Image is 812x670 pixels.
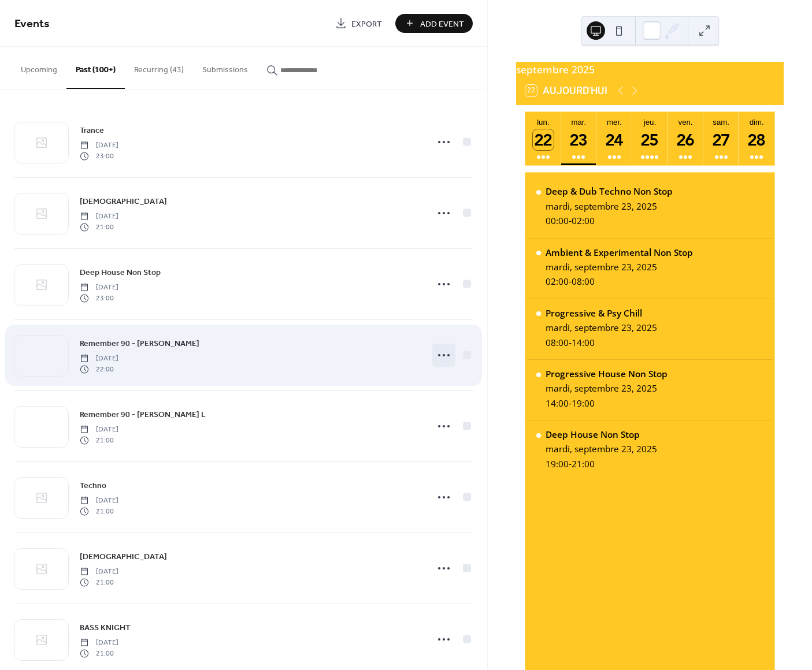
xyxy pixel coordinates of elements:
[80,479,106,492] a: Techno
[80,337,199,350] a: Remember 90 - [PERSON_NAME]
[80,125,104,137] span: Trance
[703,112,739,165] button: sam.27
[80,550,167,563] a: [DEMOGRAPHIC_DATA]
[742,118,771,126] div: dim.
[707,118,736,126] div: sam.
[632,112,668,165] button: jeu.25
[125,47,193,88] button: Recurring (43)
[80,266,161,279] a: Deep House Non Stop
[327,14,391,33] a: Export
[596,112,632,165] button: mer.24
[675,129,696,150] div: 26
[546,261,693,273] div: mardi, septembre 23, 2025
[739,112,774,165] button: dim.28
[569,397,572,410] span: -
[569,337,572,349] span: -
[546,382,668,394] div: mardi, septembre 23, 2025
[80,425,118,435] span: [DATE]
[351,18,382,30] span: Export
[66,47,125,89] button: Past (100+)
[80,353,118,364] span: [DATE]
[420,18,464,30] span: Add Event
[80,567,118,577] span: [DATE]
[569,215,572,227] span: -
[80,480,106,492] span: Techno
[80,435,118,445] span: 21:00
[546,215,569,227] span: 00:00
[80,211,118,222] span: [DATE]
[546,397,569,410] span: 14:00
[671,118,700,126] div: ven.
[604,129,625,150] div: 24
[80,496,118,506] span: [DATE]
[80,621,131,634] a: BASS KNIGHT
[80,638,118,648] span: [DATE]
[12,47,66,88] button: Upcoming
[746,129,767,150] div: 28
[561,112,597,165] button: mar.23
[80,282,118,293] span: [DATE]
[80,293,118,303] span: 23:00
[546,185,673,198] div: Deep & Dub Techno Non Stop
[711,129,732,150] div: 27
[14,13,50,35] span: Events
[80,551,167,563] span: [DEMOGRAPHIC_DATA]
[80,409,206,421] span: Remember 90 - [PERSON_NAME] L
[80,648,118,658] span: 21:00
[569,276,572,288] span: -
[80,195,167,208] a: [DEMOGRAPHIC_DATA]
[80,577,118,587] span: 21:00
[546,429,657,441] div: Deep House Non Stop
[525,112,561,165] button: lun.22
[546,200,673,213] div: mardi, septembre 23, 2025
[395,14,473,33] button: Add Event
[516,62,784,77] div: septembre 2025
[565,118,594,126] div: mar.
[80,622,131,634] span: BASS KNIGHT
[80,506,118,516] span: 21:00
[546,276,569,288] span: 02:00
[668,112,703,165] button: ven.26
[80,222,118,232] span: 21:00
[529,118,558,126] div: lun.
[193,47,257,88] button: Submissions
[80,196,167,208] span: [DEMOGRAPHIC_DATA]
[80,151,118,161] span: 23:00
[546,337,569,349] span: 08:00
[546,307,657,319] div: Progressive & Psy Chill
[572,215,595,227] span: 02:00
[546,368,668,380] div: Progressive House Non Stop
[568,129,589,150] div: 23
[640,129,661,150] div: 25
[80,140,118,151] span: [DATE]
[80,124,104,137] a: Trance
[600,118,629,126] div: mer.
[80,408,206,421] a: Remember 90 - [PERSON_NAME] L
[80,364,118,374] span: 22:00
[80,267,161,279] span: Deep House Non Stop
[546,247,693,259] div: Ambient & Experimental Non Stop
[572,397,595,410] span: 19:00
[572,276,595,288] span: 08:00
[569,458,572,470] span: -
[546,443,657,455] div: mardi, septembre 23, 2025
[80,338,199,350] span: Remember 90 - [PERSON_NAME]
[572,458,595,470] span: 21:00
[572,337,595,349] span: 14:00
[533,129,554,150] div: 22
[546,322,657,334] div: mardi, septembre 23, 2025
[521,82,611,99] button: 22Aujourd'hui
[636,118,665,126] div: jeu.
[546,458,569,470] span: 19:00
